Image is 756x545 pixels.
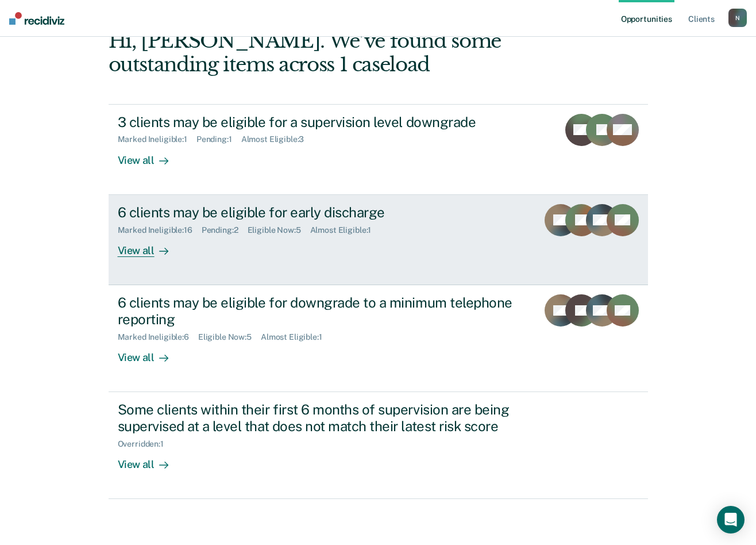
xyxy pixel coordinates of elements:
div: View all [118,144,182,167]
button: N [728,9,747,27]
div: Pending : 2 [202,225,248,235]
img: Recidiviz [9,12,64,25]
div: Eligible Now : 5 [248,225,310,235]
div: Almost Eligible : 1 [310,225,381,235]
a: 6 clients may be eligible for early dischargeMarked Ineligible:16Pending:2Eligible Now:5Almost El... [109,195,648,285]
div: View all [118,341,182,364]
div: Marked Ineligible : 6 [118,332,198,342]
div: Marked Ineligible : 1 [118,135,196,144]
div: Overridden : 1 [118,439,173,449]
div: Pending : 1 [196,135,241,144]
div: Open Intercom Messenger [717,506,745,534]
div: Hi, [PERSON_NAME]. We’ve found some outstanding items across 1 caseload [109,29,540,76]
a: Some clients within their first 6 months of supervision are being supervised at a level that does... [109,392,648,499]
div: 3 clients may be eligible for a supervision level downgrade [118,114,521,131]
a: 6 clients may be eligible for downgrade to a minimum telephone reportingMarked Ineligible:6Eligib... [109,285,648,392]
div: 6 clients may be eligible for downgrade to a minimum telephone reporting [118,294,521,328]
div: 6 clients may be eligible for early discharge [118,204,521,221]
div: Almost Eligible : 1 [261,332,331,342]
div: Almost Eligible : 3 [241,135,314,144]
div: View all [118,448,182,471]
div: View all [118,235,182,257]
a: 3 clients may be eligible for a supervision level downgradeMarked Ineligible:1Pending:1Almost Eli... [109,104,648,195]
div: Eligible Now : 5 [198,332,261,342]
div: Some clients within their first 6 months of supervision are being supervised at a level that does... [118,401,521,435]
div: Marked Ineligible : 16 [118,225,202,235]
